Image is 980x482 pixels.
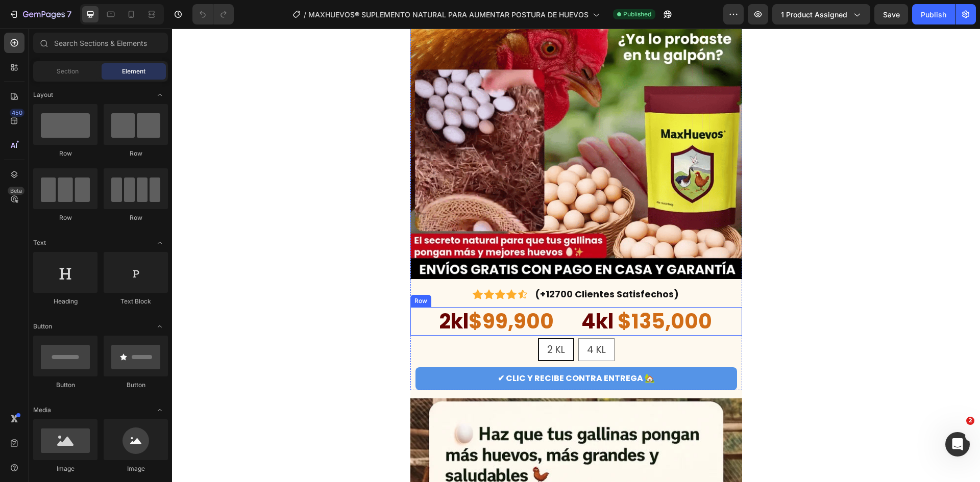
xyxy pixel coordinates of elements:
div: Button [33,380,97,390]
span: Published [623,10,651,19]
span: Element [122,67,145,76]
p: (+12700 Clientes Satisfechos) [363,260,507,271]
div: 450 [10,109,24,117]
span: Toggle open [152,318,168,335]
div: Heading [33,297,97,306]
div: Image [104,464,168,473]
div: Row [104,149,168,158]
button: Publish [912,4,955,24]
div: Button [104,380,168,390]
div: Image [33,464,97,473]
span: Media [33,405,51,415]
button: 7 [4,4,76,24]
button: <p>✔ CLIC Y RECIBE CONTRA ENTREGA 🏡</p> [243,339,565,362]
span: 2 [966,417,974,425]
span: 4 KL [415,314,434,328]
span: Toggle open [152,402,168,418]
span: Layout [33,90,53,99]
input: Search Sections & Elements [33,33,168,53]
iframe: Intercom live chat [945,432,970,456]
span: 1 product assigned [781,9,847,20]
div: Row [240,268,257,277]
span: / [304,9,306,20]
div: Beta [8,187,24,195]
h2: $99,900 [249,278,400,307]
span: Toggle open [152,87,168,103]
div: Row [104,213,168,222]
span: Text [33,238,46,247]
strong: $135,000 [446,278,540,307]
iframe: Design area [172,29,980,482]
strong: 4kl [409,278,442,307]
span: Toggle open [152,235,168,251]
button: 1 product assigned [772,4,870,24]
button: Save [874,4,908,24]
span: Save [883,10,900,19]
div: Text Block [104,297,168,306]
div: Row [33,149,97,158]
span: Section [57,67,79,76]
div: Row [33,213,97,222]
p: ✔ CLIC Y RECIBE CONTRA ENTREGA 🏡 [326,343,483,358]
div: Publish [921,9,946,20]
div: Undo/Redo [192,4,234,24]
span: Button [33,322,52,331]
span: 2kl [267,278,297,307]
span: 2 KL [375,314,393,328]
span: MAXHUEVOS® SUPLEMENTO NATURAL PARA AUMENTAR POSTURA DE HUEVOS [308,9,589,20]
p: 7 [67,8,71,20]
